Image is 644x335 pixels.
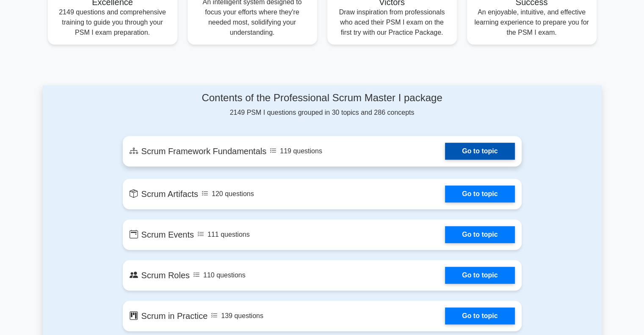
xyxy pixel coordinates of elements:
[55,7,171,38] p: 2149 questions and comprehensive training to guide you through your PSM I exam preparation.
[445,185,514,202] a: Go to topic
[445,307,514,324] a: Go to topic
[334,7,450,38] p: Draw inspiration from professionals who aced their PSM I exam on the first try with our Practice ...
[445,143,514,160] a: Go to topic
[445,267,514,284] a: Go to topic
[474,7,590,38] p: An enjoyable, intuitive, and effective learning experience to prepare you for the PSM I exam.
[123,92,522,104] h4: Contents of the Professional Scrum Master I package
[445,226,514,243] a: Go to topic
[123,92,522,118] div: 2149 PSM I questions grouped in 30 topics and 286 concepts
